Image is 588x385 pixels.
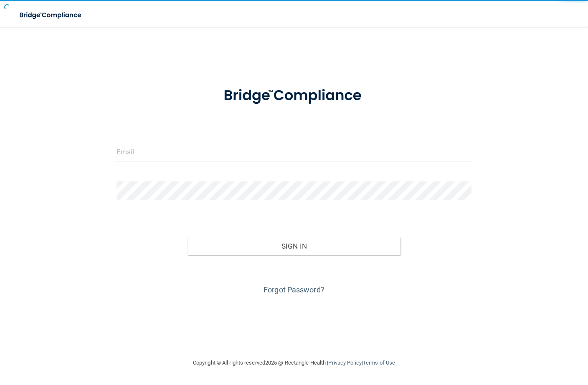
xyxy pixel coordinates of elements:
[13,7,89,24] img: bridge_compliance_login_screen.278c3ca4.svg
[117,143,471,161] input: Email
[208,77,380,115] img: bridge_compliance_login_screen.278c3ca4.svg
[328,360,361,366] a: Privacy Policy
[142,350,446,376] div: Copyright © All rights reserved 2025 @ Rectangle Health | |
[264,285,324,294] a: Forgot Password?
[363,360,395,366] a: Terms of Use
[188,237,400,255] button: Sign In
